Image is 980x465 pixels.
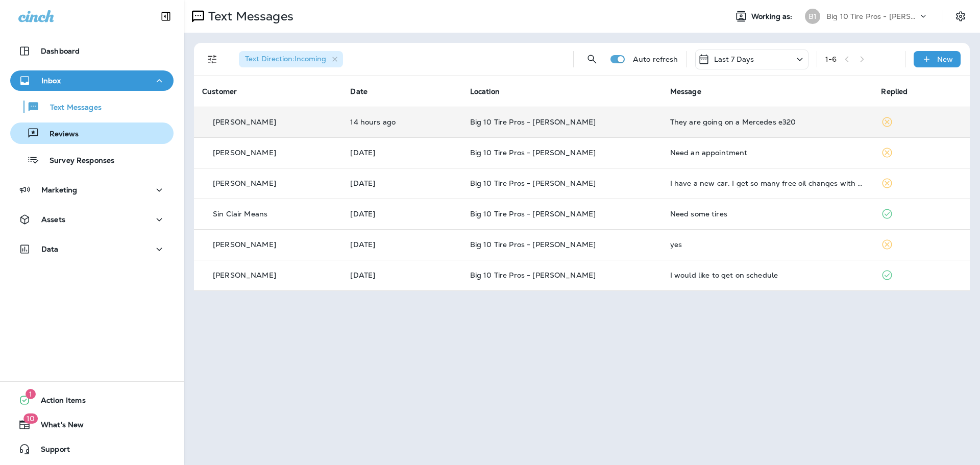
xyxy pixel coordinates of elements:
span: What's New [31,421,84,433]
div: B1 [805,9,820,24]
p: Sep 24, 2025 10:39 AM [350,210,453,218]
button: Text Messages [10,96,174,117]
div: I have a new car. I get so many free oil changes with the number of miles on my car [670,179,865,187]
span: Location [470,87,500,96]
button: Assets [10,209,174,230]
span: Text Direction : Incoming [245,54,326,63]
button: Dashboard [10,41,174,61]
button: Data [10,239,174,259]
p: Last 7 Days [714,55,754,63]
span: Action Items [31,396,86,408]
span: Date [350,87,367,96]
p: [PERSON_NAME] [213,179,276,187]
p: Assets [41,215,65,224]
button: Reviews [10,123,174,144]
button: Filters [202,49,223,69]
span: Big 10 Tire Pros - [PERSON_NAME] [470,271,596,280]
span: Customer [202,87,237,96]
p: Marketing [41,186,77,194]
span: 1 [26,389,36,399]
span: Working as: [751,12,795,21]
span: Big 10 Tire Pros - [PERSON_NAME] [470,148,596,157]
p: Dashboard [41,47,80,55]
p: Sep 30, 2025 09:08 PM [350,149,453,157]
p: [PERSON_NAME] [213,240,276,249]
p: Text Messages [204,9,293,24]
div: Need some tires [670,210,865,218]
p: Sin Clair Means [213,210,267,218]
button: Settings [951,7,970,26]
div: They are going on a Mercedes e320 [670,118,865,126]
span: Message [670,87,701,96]
p: [PERSON_NAME] [213,149,276,157]
p: Sep 23, 2025 09:58 AM [350,240,453,249]
button: Support [10,439,174,459]
button: Inbox [10,70,174,91]
p: Auto refresh [633,55,678,63]
p: Big 10 Tire Pros - [PERSON_NAME] [826,12,918,20]
p: Sep 28, 2025 10:28 AM [350,179,453,187]
span: Big 10 Tire Pros - [PERSON_NAME] [470,117,596,127]
p: Oct 1, 2025 05:44 PM [350,118,453,126]
p: New [937,55,953,63]
span: Big 10 Tire Pros - [PERSON_NAME] [470,209,596,218]
p: [PERSON_NAME] [213,118,276,126]
span: 10 [23,413,38,424]
p: Survey Responses [39,156,114,166]
p: Inbox [41,77,61,85]
p: Text Messages [40,103,102,113]
span: Big 10 Tire Pros - [PERSON_NAME] [470,240,596,249]
button: Collapse Sidebar [152,6,180,27]
button: Survey Responses [10,149,174,170]
span: Big 10 Tire Pros - [PERSON_NAME] [470,179,596,188]
p: [PERSON_NAME] [213,271,276,279]
span: Support [31,445,70,457]
button: 10What's New [10,414,174,435]
div: Need an appointment [670,149,865,157]
div: 1 - 6 [825,55,837,63]
p: Data [41,245,59,253]
button: Search Messages [582,49,602,69]
p: Sep 23, 2025 09:16 AM [350,271,453,279]
p: Reviews [39,130,79,139]
button: 1Action Items [10,390,174,410]
button: Marketing [10,180,174,200]
div: Text Direction:Incoming [239,51,343,67]
span: Replied [881,87,908,96]
div: yes [670,240,865,249]
div: I would like to get on schedule [670,271,865,279]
